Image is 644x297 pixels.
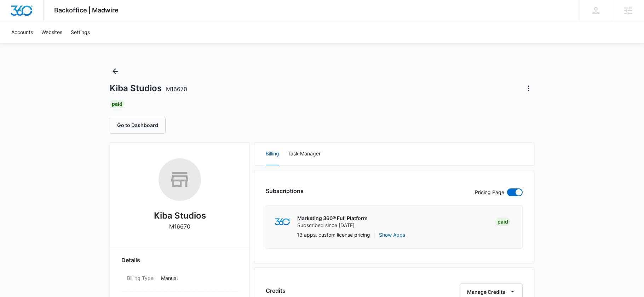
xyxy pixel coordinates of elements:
[121,270,238,291] div: Billing TypeManual
[154,209,206,222] h2: Kiba Studios
[495,218,510,226] div: Paid
[54,6,119,14] span: Backoffice | Madwire
[297,215,368,222] p: Marketing 360® Full Platform
[266,286,286,295] h3: Credits
[288,143,321,165] button: Task Manager
[297,222,368,229] p: Subscribed since [DATE]
[110,117,166,134] button: Go to Dashboard
[7,21,37,43] a: Accounts
[266,143,279,165] button: Billing
[110,100,125,108] div: Paid
[475,188,504,196] p: Pricing Page
[169,222,190,231] p: M16670
[127,274,155,282] dt: Billing Type
[110,83,187,94] h1: Kiba Studios
[37,21,67,43] a: Websites
[121,256,140,264] span: Details
[297,231,370,238] p: 13 apps, custom license pricing
[110,66,121,77] button: Back
[266,187,304,195] h3: Subscriptions
[67,21,94,43] a: Settings
[275,218,290,226] img: marketing360Logo
[161,274,232,282] p: Manual
[379,231,405,238] button: Show Apps
[523,83,534,94] button: Actions
[166,86,187,93] span: M16670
